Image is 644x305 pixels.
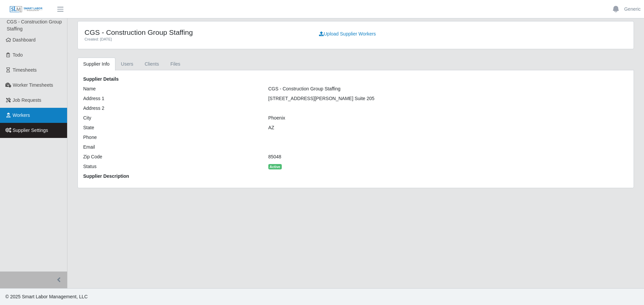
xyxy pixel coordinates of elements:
[165,58,186,71] a: Files
[139,58,165,71] a: Clients
[78,153,263,160] div: Zip Code
[78,124,263,131] div: State
[268,164,282,169] span: Active
[13,67,37,73] span: Timesheets
[78,85,263,92] div: Name
[13,128,48,133] span: Supplier Settings
[315,28,380,40] a: Upload Supplier Workers
[78,163,263,170] div: Status
[78,115,263,122] div: City
[85,28,305,36] h4: CGS - Construction Group Staffing
[13,112,30,118] span: Workers
[9,6,43,13] img: SLM Logo
[78,95,263,102] div: Address 1
[77,58,115,71] a: Supplier Info
[263,124,448,131] div: AZ
[263,115,448,122] div: Phoenix
[624,6,641,13] a: Generic
[13,82,53,88] span: Worker Timesheets
[13,52,23,58] span: Todo
[7,19,62,31] span: CGS - Construction Group Staffing
[263,153,448,160] div: 85048
[263,85,448,92] div: CGS - Construction Group Staffing
[83,76,119,82] b: Supplier Details
[83,173,129,179] b: Supplier Description
[85,36,305,42] div: Created: [DATE]
[115,58,139,71] a: Users
[13,97,42,103] span: Job Requests
[78,105,263,112] div: Address 2
[263,95,448,102] div: [STREET_ADDRESS][PERSON_NAME] Suite 205
[78,144,263,151] div: Email
[13,37,36,43] span: Dashboard
[5,294,88,299] span: © 2025 Smart Labor Management, LLC
[78,134,263,141] div: Phone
